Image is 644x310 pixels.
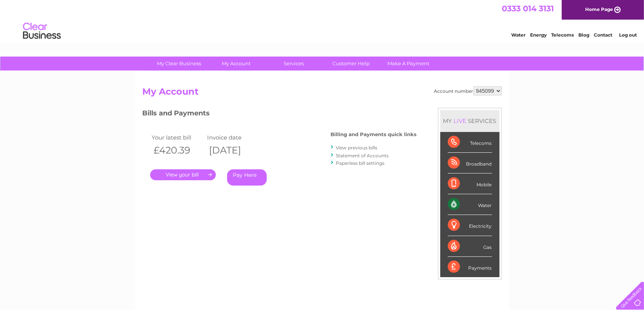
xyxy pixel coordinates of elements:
[150,169,216,180] a: .
[551,32,574,38] a: Telecoms
[144,4,501,37] div: Clear Business is a trading name of Verastar Limited (registered in [GEOGRAPHIC_DATA] No. 3667643...
[530,32,547,38] a: Energy
[448,236,492,257] div: Gas
[434,86,502,95] div: Account number
[331,132,417,137] h4: Billing and Payments quick links
[448,194,492,215] div: Water
[511,32,526,38] a: Water
[336,145,378,150] a: View previous bills
[148,57,210,71] a: My Clear Business
[377,57,440,71] a: Make A Payment
[594,32,612,38] a: Contact
[263,57,325,71] a: Services
[150,132,205,143] td: Your latest bill
[205,57,267,71] a: My Account
[143,86,502,101] h2: My Account
[452,117,468,124] div: LIVE
[448,153,492,173] div: Broadband
[448,257,492,277] div: Payments
[440,110,500,132] div: MY SERVICES
[336,160,385,166] a: Paperless bill settings
[205,132,260,143] td: Invoice date
[150,143,205,158] th: £420.39
[143,108,417,121] h3: Bills and Payments
[320,57,382,71] a: Customer Help
[578,32,589,38] a: Blog
[23,20,61,43] img: logo.png
[448,173,492,194] div: Mobile
[448,132,492,153] div: Telecoms
[448,215,492,236] div: Electricity
[619,32,637,38] a: Log out
[502,4,554,13] a: 0333 014 3131
[336,153,389,158] a: Statement of Accounts
[227,169,267,186] a: Pay Here
[205,143,260,158] th: [DATE]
